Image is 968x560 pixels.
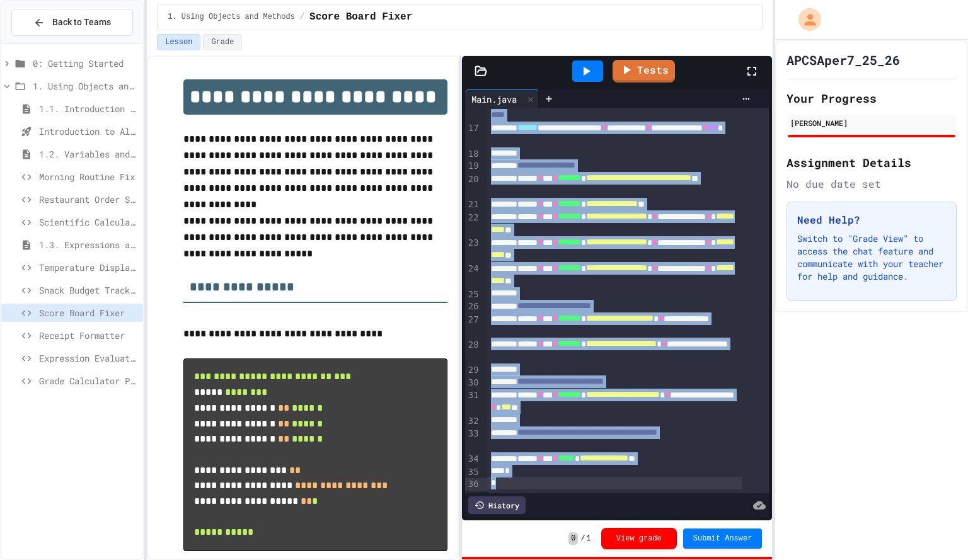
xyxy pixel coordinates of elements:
[580,534,585,544] span: /
[465,122,481,148] div: 17
[797,232,946,283] p: Switch to "Grade View" to access the chat feature and communicate with your teacher for help and ...
[465,466,481,479] div: 35
[465,415,481,428] div: 32
[465,314,481,339] div: 27
[39,283,138,297] span: Snack Budget Tracker
[39,102,138,115] span: 1.1. Introduction to Algorithms, Programming, and Compilers
[52,16,111,29] span: Back to Teams
[465,478,481,491] div: 36
[39,170,138,183] span: Morning Routine Fix
[786,89,957,107] h2: Your Progress
[168,12,295,22] span: 1. Using Objects and Methods
[587,534,591,544] span: 1
[465,389,481,415] div: 31
[465,428,481,454] div: 33
[465,300,481,313] div: 26
[300,12,304,22] span: /
[33,57,138,70] span: 0: Getting Started
[39,125,138,138] span: Introduction to Algorithms, Programming, and Compilers
[39,193,138,206] span: Restaurant Order System
[601,528,677,549] button: View grade
[465,364,481,377] div: 29
[39,215,138,229] span: Scientific Calculator
[465,93,523,106] div: Main.java
[465,377,481,389] div: 30
[465,89,539,108] div: Main.java
[786,154,957,171] h2: Assignment Details
[797,212,946,227] h3: Need Help?
[33,79,138,93] span: 1. Using Objects and Methods
[785,5,824,34] div: My Account
[39,374,138,387] span: Grade Calculator Pro
[468,496,526,514] div: History
[39,147,138,161] span: 1.2. Variables and Data Types
[309,9,412,25] span: Score Board Fixer
[465,289,481,301] div: 25
[613,60,675,83] a: Tests
[465,148,481,161] div: 18
[39,261,138,274] span: Temperature Display Fix
[157,34,200,50] button: Lesson
[786,176,957,191] div: No due date set
[465,453,481,466] div: 34
[39,306,138,319] span: Score Board Fixer
[465,237,481,263] div: 23
[465,263,481,289] div: 24
[39,329,138,342] span: Receipt Formatter
[693,534,752,544] span: Submit Answer
[465,173,481,199] div: 20
[465,160,481,173] div: 19
[683,529,763,549] button: Submit Answer
[11,9,133,36] button: Back to Teams
[39,351,138,365] span: Expression Evaluator Fix
[203,34,242,50] button: Grade
[465,96,481,122] div: 16
[465,339,481,365] div: 28
[790,117,953,129] div: [PERSON_NAME]
[39,238,138,251] span: 1.3. Expressions and Output [New]
[568,532,578,545] span: 0
[786,51,900,69] h1: APCSAper7_25_26
[465,198,481,211] div: 21
[465,212,481,237] div: 22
